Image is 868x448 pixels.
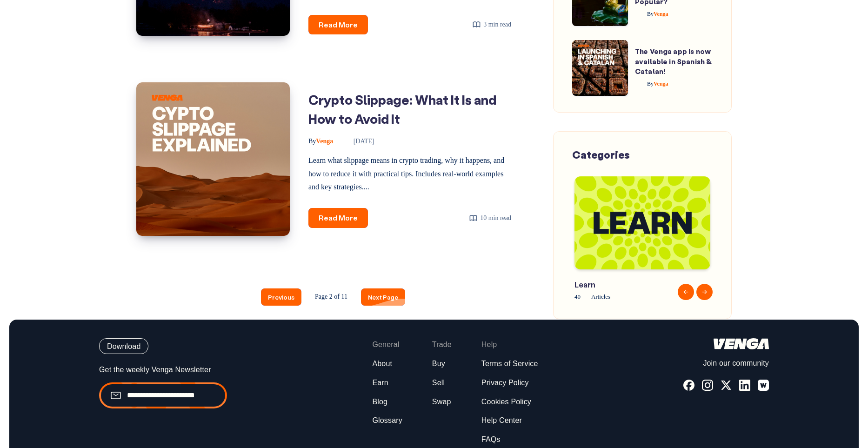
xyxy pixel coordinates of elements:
button: Previous [678,284,694,300]
span: By [647,11,654,17]
a: Crypto Slippage: What It Is and How to Avoid It [308,91,496,127]
a: Buy [432,359,445,369]
a: Previous [261,288,301,306]
span: Page 2 of 11 [308,288,354,305]
p: Learn what slippage means in crypto trading, why it happens, and how to reduce it with practical ... [308,154,511,194]
button: Next [696,284,713,300]
div: 10 min read [469,212,511,224]
a: ByVenga [635,11,668,17]
a: Terms of Service [481,359,538,369]
span: Venga [647,11,668,17]
time: [DATE] [341,138,374,145]
span: Trade [432,340,452,350]
a: Earn [372,378,388,388]
a: FAQs [481,435,501,445]
a: About [372,359,392,369]
a: Read More [308,15,368,35]
a: Sell [432,378,445,388]
div: 3 min read [472,19,511,30]
a: Swap [432,397,451,407]
span: Help [481,340,497,350]
span: 40 Articles [574,291,661,302]
a: Cookies Policy [481,397,531,407]
p: Join our community [683,359,769,368]
img: Image of: Crypto Slippage: What It Is and How to Avoid It [136,82,290,236]
span: Venga [647,80,668,87]
a: ByVenga [635,80,668,87]
img: Blog-Tag-Cover---Learn.png [574,176,710,269]
span: By [647,80,654,87]
a: Privacy Policy [481,378,529,388]
a: The Venga app is now available in Spanish & Catalan! [635,47,712,76]
p: Get the weekly Venga Newsletter [99,365,227,375]
img: email.99ba089774f55247b4fc38e1d8603778.svg [110,390,121,401]
a: ByVenga [308,138,335,145]
span: Categories [572,148,630,161]
span: General [372,340,399,350]
button: Download [99,338,148,354]
img: logo-white.44ec9dbf8c34425cc70677c5f5c19bda.svg [714,338,769,349]
span: Learn [574,279,661,290]
a: Help Center [481,416,522,426]
a: Glossary [372,416,402,426]
span: Venga [308,138,333,145]
a: Blog [372,397,387,407]
a: Read More [308,208,368,228]
span: By [308,138,316,145]
a: Next Page [361,288,405,306]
